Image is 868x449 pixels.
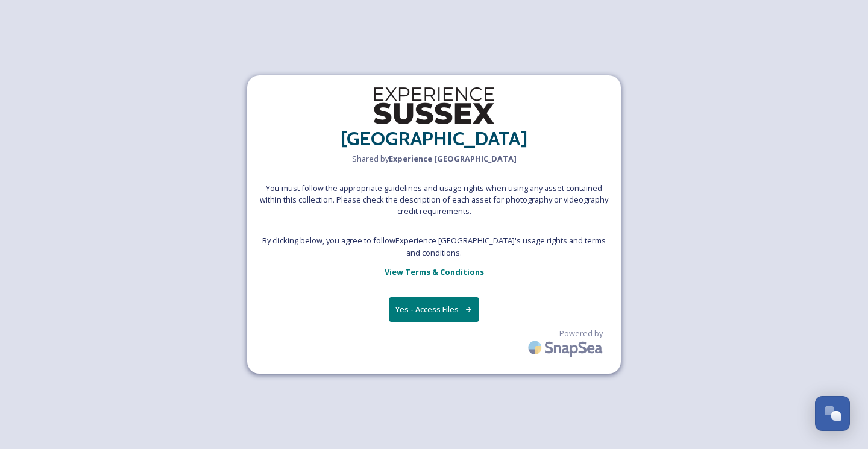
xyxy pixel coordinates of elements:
[374,87,494,124] img: WSCC%20ES%20Logo%20-%20Primary%20-%20Black.png
[259,183,609,218] span: You must follow the appropriate guidelines and usage rights when using any asset contained within...
[259,235,609,258] span: By clicking below, you agree to follow Experience [GEOGRAPHIC_DATA] 's usage rights and terms and...
[385,266,484,277] strong: View Terms & Conditions
[559,328,603,339] span: Powered by
[341,124,527,153] h2: [GEOGRAPHIC_DATA]
[385,265,484,279] a: View Terms & Conditions
[389,153,517,164] strong: Experience [GEOGRAPHIC_DATA]
[389,297,479,322] button: Yes - Access Files
[815,396,850,431] button: Open Chat
[352,153,517,165] span: Shared by
[524,333,609,362] img: SnapSea Logo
